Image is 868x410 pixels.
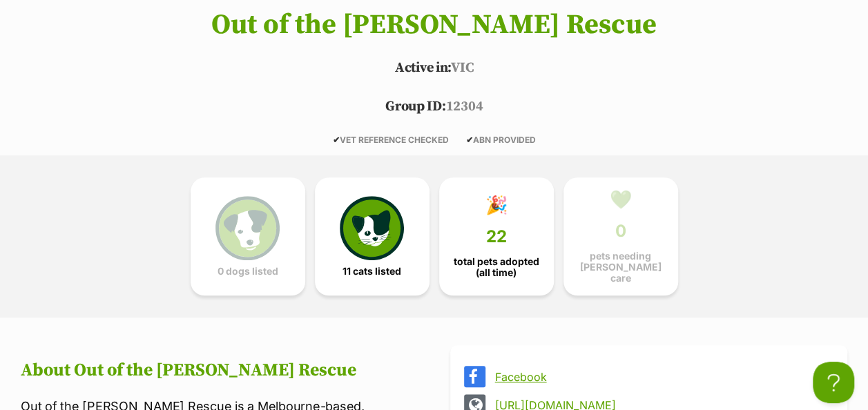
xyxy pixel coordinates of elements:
h2: About Out of the [PERSON_NAME] Rescue [21,360,418,381]
iframe: Help Scout Beacon - Open [813,362,854,403]
a: Facebook [494,371,828,383]
span: 22 [486,227,507,246]
span: total pets adopted (all time) [451,256,542,278]
span: pets needing [PERSON_NAME] care [575,251,666,284]
a: 0 dogs listed [191,177,305,296]
span: Group ID: [385,98,445,115]
span: ABN PROVIDED [466,135,536,145]
span: 0 [615,222,626,241]
img: petrescue-icon-eee76f85a60ef55c4a1927667547b313a7c0e82042636edf73dce9c88f694885.svg [215,196,279,260]
span: 11 cats listed [343,266,401,277]
icon: ✔ [333,135,340,145]
img: cat-icon-068c71abf8fe30c970a85cd354bc8e23425d12f6e8612795f06af48be43a487a.svg [340,196,403,260]
span: VET REFERENCE CHECKED [333,135,449,145]
div: 🎉 [485,195,508,215]
a: 11 cats listed [315,177,430,296]
a: 🎉 22 total pets adopted (all time) [439,177,554,296]
span: Active in: [395,59,451,77]
icon: ✔ [466,135,473,145]
div: 💚 [610,189,632,210]
span: 0 dogs listed [218,266,278,277]
a: 💚 0 pets needing [PERSON_NAME] care [563,177,678,296]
